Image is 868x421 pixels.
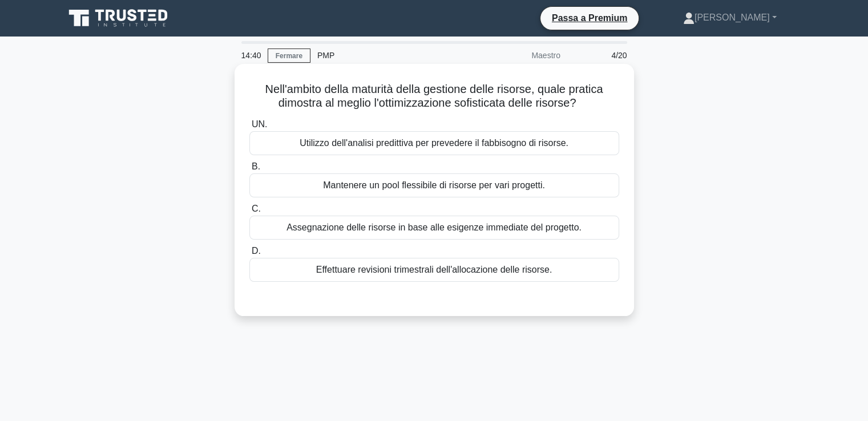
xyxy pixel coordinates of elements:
font: 14:40 [241,51,261,60]
font: D. [252,246,261,256]
font: [PERSON_NAME] [695,13,770,22]
font: Passa a Premium [552,13,628,23]
font: Mantenere un pool flessibile di risorse per vari progetti. [323,180,545,190]
font: Effettuare revisioni trimestrali dell'allocazione delle risorse. [316,265,552,274]
font: UN. [252,119,268,129]
font: PMP [317,51,334,60]
a: [PERSON_NAME] [656,6,804,29]
font: Fermare [276,52,302,60]
font: B. [252,161,260,171]
a: Passa a Premium [545,11,635,25]
font: Maestro [531,51,560,60]
font: Utilizzo dell'analisi predittiva per prevedere il fabbisogno di risorse. [300,138,568,148]
font: Assegnazione delle risorse in base alle esigenze immediate del progetto. [286,222,582,232]
font: 4/20 [611,51,627,60]
a: Fermare [268,48,310,63]
font: Nell'ambito della maturità della gestione delle risorse, quale pratica dimostra al meglio l'ottim... [265,83,603,109]
font: C. [252,204,261,213]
